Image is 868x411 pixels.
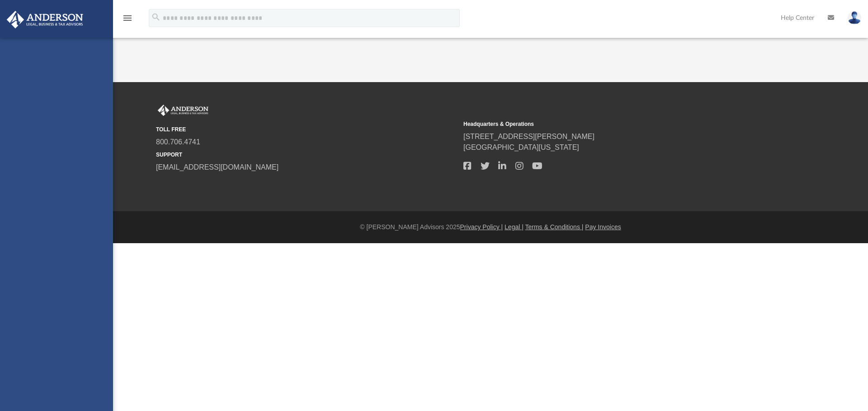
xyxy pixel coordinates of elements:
a: Legal | [505,223,524,231]
a: [GEOGRAPHIC_DATA][US_STATE] [463,143,579,151]
small: SUPPORT [156,151,457,159]
small: TOLL FREE [156,125,457,134]
a: Pay Invoices [585,223,621,231]
a: [EMAIL_ADDRESS][DOMAIN_NAME] [156,163,278,171]
img: Anderson Advisors Platinum Portal [4,11,86,28]
img: Anderson Advisors Platinum Portal [156,105,210,116]
img: User Pic [848,11,861,24]
a: 800.706.4741 [156,138,200,146]
div: © [PERSON_NAME] Advisors 2025 [113,222,868,232]
a: menu [122,17,133,23]
i: menu [122,13,133,23]
a: [STREET_ADDRESS][PERSON_NAME] [463,133,594,140]
a: Terms & Conditions | [525,223,584,231]
a: Privacy Policy | [460,223,503,231]
small: Headquarters & Operations [463,120,764,128]
i: search [151,12,161,22]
